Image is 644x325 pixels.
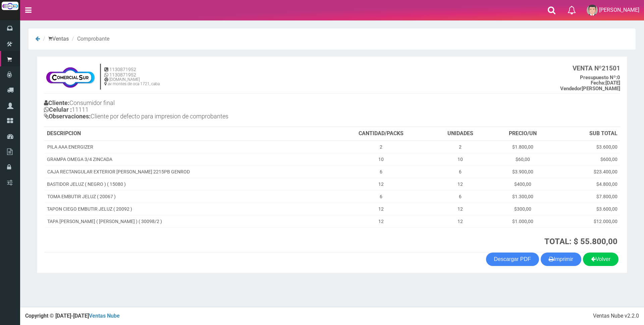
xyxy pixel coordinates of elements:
th: UNIDADES [430,127,491,141]
b: 21501 [573,64,620,72]
div: Ventas Nube v2.2.0 [593,312,639,320]
td: $400,00 [490,178,555,190]
td: 12 [332,215,430,227]
strong: VENTA Nº [573,64,602,72]
button: Imprimir [541,253,581,266]
td: 12 [332,203,430,215]
h4: Consumidor final 11111 Cliente por defecto para impresion de comprobantes [44,98,332,123]
a: Volver [583,253,619,266]
td: $1.300,00 [490,190,555,203]
td: $1.000,00 [490,215,555,227]
b: Celular : [44,106,72,113]
a: Descargar PDF [486,253,539,266]
strong: Copyright © [DATE]-[DATE] [25,313,120,319]
strong: Fecha: [591,80,605,86]
td: 6 [332,165,430,178]
td: 12 [430,203,491,215]
strong: TOTAL: $ 55.800,00 [544,237,618,246]
td: $3.600,00 [555,141,620,153]
td: 6 [430,190,491,203]
li: Comprobante [70,35,109,43]
img: f695dc5f3a855ddc19300c990e0c55a2.jpg [44,63,97,90]
td: $4.800,00 [555,178,620,190]
td: $60,00 [490,153,555,165]
td: 10 [430,153,491,165]
b: 0 [580,74,620,80]
h5: 1130871952 1130871952 [104,67,160,77]
b: [DATE] [591,80,620,86]
td: $23.400,00 [555,165,620,178]
td: $1.800,00 [490,141,555,153]
b: Cliente: [44,99,69,106]
td: $600,00 [555,153,620,165]
td: 2 [430,141,491,153]
td: $3.600,00 [555,203,620,215]
td: 2 [332,141,430,153]
a: Ventas Nube [89,313,120,319]
td: 10 [332,153,430,165]
td: $7.800,00 [555,190,620,203]
th: SUB TOTAL [555,127,620,141]
img: User Image [587,5,598,16]
td: $3.900,00 [490,165,555,178]
td: TAPON CIEGO EMBUTIR JELUZ ( 20092 ) [44,203,332,215]
h6: [DOMAIN_NAME] av montes de oca 1721, caba [104,77,160,86]
td: 12 [430,215,491,227]
td: $12.000,00 [555,215,620,227]
th: DESCRIPCION [44,127,332,141]
td: $300,00 [490,203,555,215]
td: PILA AAA ENERGIZER [44,141,332,153]
b: Observaciones: [44,113,91,120]
td: 12 [332,178,430,190]
td: TOMA EMBUTIR JELUZ ( 20067 ) [44,190,332,203]
th: PRECIO/UN [490,127,555,141]
td: 6 [430,165,491,178]
td: 12 [430,178,491,190]
td: CAJA RECTANGULAR EXTERIOR [PERSON_NAME] 2215PB GENROD [44,165,332,178]
img: Logo grande [2,2,18,10]
strong: Vendedor [560,86,582,92]
span: [PERSON_NAME] [599,7,639,13]
th: CANTIDAD/PACKS [332,127,430,141]
b: [PERSON_NAME] [560,86,620,92]
td: GRAMPA OMEGA 3/4 ZINCADA [44,153,332,165]
li: Ventas [41,35,69,43]
td: 6 [332,190,430,203]
td: BASTIDOR JELUZ ( NEGRO ) ( 15080 ) [44,178,332,190]
strong: Presupuesto Nº: [580,74,617,80]
td: TAPA [PERSON_NAME] ( [PERSON_NAME] ) ( 30098/2 ) [44,215,332,227]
